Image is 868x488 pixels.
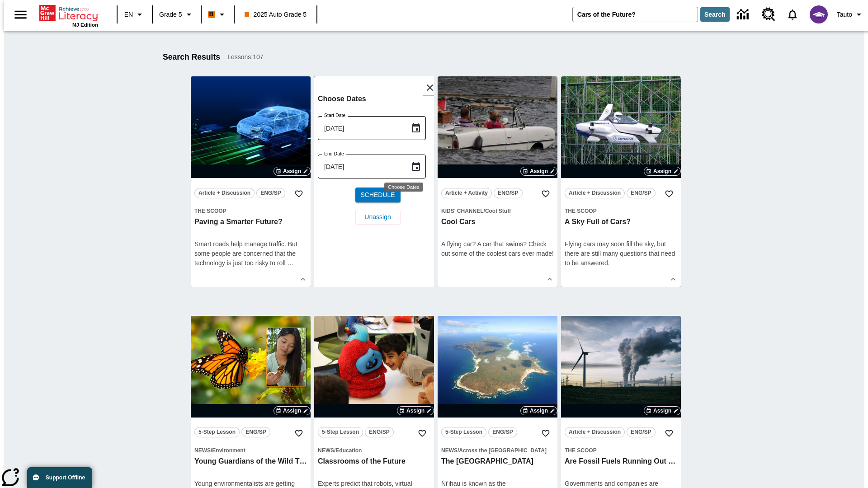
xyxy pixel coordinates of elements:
[318,446,430,455] span: Topic: News/Education
[156,6,198,23] button: Grade: Grade 5, Select a grade
[438,76,557,287] div: lesson details
[204,6,231,23] button: Boost Class color is orange. Change class color
[318,116,403,140] input: MMMM-DD-YYYY
[441,217,554,227] h3: Cool Cars
[530,407,548,415] span: Assign
[441,239,554,258] div: A flying car? A car that swims? Check out some of the coolest cars ever made!
[241,427,270,437] button: ENG/SP
[7,1,34,28] button: Open side menu
[39,4,98,22] a: Home
[291,186,307,202] button: Add to Favorites
[561,76,681,287] div: lesson details
[498,188,518,198] span: ENG/SP
[565,206,677,216] span: Topic: The Scoop/null
[314,76,434,287] div: lesson details
[700,7,730,22] button: Search
[72,22,98,28] span: NJ Edition
[274,406,311,415] button: Assign Choose Dates
[318,93,438,232] div: Choose date
[296,272,310,286] button: Show Details
[565,447,597,454] span: The Scoop
[441,446,554,455] span: Topic: News/Across the US
[318,457,430,466] h3: Classrooms of the Future
[445,188,488,198] span: Article + Activity
[441,188,492,198] button: Article + Activity
[781,3,804,26] a: Notifications
[565,208,597,214] span: The Scoop
[324,112,345,119] label: Start Date
[194,239,307,268] div: Smart roads help manage traffic. But some people are concerned that the technology is just too ri...
[488,427,517,437] button: ENG/SP
[191,76,311,287] div: lesson details
[334,447,335,454] span: /
[159,10,182,19] span: Grade 5
[644,167,681,176] button: Assign Choose Dates
[731,2,756,27] a: Data Center
[538,186,554,202] button: Add to Favorites
[494,188,523,198] button: ENG/SP
[318,447,334,454] span: News
[661,425,677,441] button: Add to Favorites
[565,446,677,455] span: Topic: The Scoop/null
[837,10,852,19] span: Tauto
[565,457,677,466] h3: Are Fossil Fuels Running Out of Gas?
[335,447,362,454] span: Education
[492,427,513,437] span: ENG/SP
[804,3,833,26] button: Select a new avatar
[355,188,401,202] button: Schedule
[445,427,482,437] span: 5-Step Lesson
[653,167,671,175] span: Assign
[565,239,677,268] div: Flying cars may soon fill the sky, but there are still many questions that need to be answered.
[194,457,307,466] h3: Young Guardians of the Wild Things
[198,427,236,437] span: 5-Step Lesson
[256,188,285,198] button: ENG/SP
[414,425,430,441] button: Add to Favorites
[318,427,363,437] button: 5-Step Lesson
[441,206,554,216] span: Topic: Kids' Channel/Cool Stuff
[291,425,307,441] button: Add to Favorites
[441,427,486,437] button: 5-Step Lesson
[194,206,307,216] span: Topic: The Scoop/null
[565,188,625,198] button: Article + Discussion
[631,188,651,198] span: ENG/SP
[260,188,281,198] span: ENG/SP
[194,208,226,214] span: The Scoop
[211,447,212,454] span: /
[520,167,557,176] button: Assign Choose Dates
[484,208,485,214] span: /
[355,210,401,225] button: Unassign
[120,6,149,23] button: Language: EN, Select a language
[287,259,293,267] span: …
[322,427,359,437] span: 5-Step Lesson
[631,427,651,437] span: ENG/SP
[318,155,403,178] input: MMMM-DD-YYYY
[124,10,133,19] span: EN
[833,6,868,23] button: Profile/Settings
[212,447,245,454] span: Environment
[360,190,395,200] span: Schedule
[194,427,240,437] button: 5-Step Lesson
[406,407,425,415] span: Assign
[543,272,557,286] button: Show Details
[364,212,391,222] span: Unassign
[441,457,554,466] h3: The Forbidden Island
[627,427,656,437] button: ENG/SP
[520,406,557,415] button: Assign Choose Dates
[194,447,211,454] span: News
[565,217,677,227] h3: A Sky Full of Cars?
[163,52,220,62] h1: Search Results
[565,427,625,437] button: Article + Discussion
[245,10,307,19] span: 2025 Auto Grade 5
[422,80,438,95] button: Close
[46,474,85,481] span: Support Offline
[283,167,301,175] span: Assign
[209,9,214,20] span: B
[245,427,266,437] span: ENG/SP
[27,467,92,488] button: Support Offline
[459,447,547,454] span: Across the [GEOGRAPHIC_DATA]
[653,407,671,415] span: Assign
[318,93,438,105] h6: Choose Dates
[569,188,621,198] span: Article + Discussion
[365,427,394,437] button: ENG/SP
[485,208,511,214] span: Cool Stuff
